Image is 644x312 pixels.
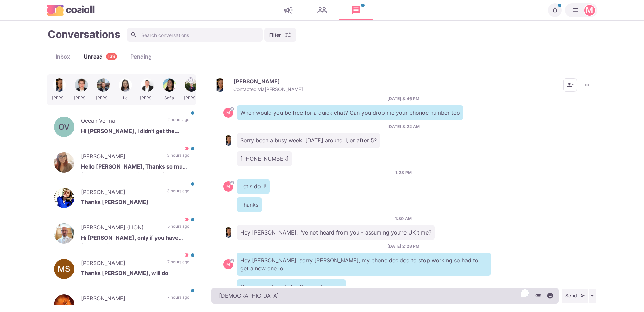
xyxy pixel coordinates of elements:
[54,188,74,208] img: Lena Kliueva
[81,269,189,279] p: Thanks [PERSON_NAME], will do
[47,5,95,15] img: logo
[81,259,161,269] p: [PERSON_NAME]
[49,52,77,61] div: Inbox
[223,227,233,238] img: Tyler Schrader
[58,123,70,131] div: Ocean Verma
[563,78,577,92] button: Remove from contacts
[237,279,346,294] p: Can we reschedule for this week please
[562,289,588,303] button: Send
[223,135,233,146] img: Tyler Schrader
[226,262,230,266] div: Martin
[81,294,161,305] p: [PERSON_NAME]
[81,117,161,127] p: Ocean Verma
[580,78,594,92] button: More menu
[230,259,234,262] svg: avatar
[395,170,412,176] p: 1:28 PM
[230,181,234,184] svg: avatar
[54,152,74,173] img: Kayla Nicholas
[237,253,491,276] p: Hey [PERSON_NAME], sorry [PERSON_NAME], my phone decided to stop working so had to get a new one lol
[211,288,559,304] textarea: To enrich screen reader interactions, please activate Accessibility in Grammarly extension settings
[548,3,562,17] button: Notifications
[237,151,292,166] p: [PHONE_NUMBER]
[387,124,420,130] p: [DATE] 3:22 AM
[167,294,189,305] p: 7 hours ago
[81,198,189,208] p: Thanks [PERSON_NAME]
[213,78,303,92] button: Tyler Schrader[PERSON_NAME]Contacted via[PERSON_NAME]
[237,133,380,148] p: Sorry been a busy week! [DATE] around 1, or after 5?
[48,28,120,40] h1: Conversations
[237,105,463,120] p: When would you be free for a quick chat? Can you drop me your phonoe number too
[167,188,189,198] p: 3 hours ago
[395,216,412,222] p: 1:30 AM
[77,52,124,61] div: Unread
[387,243,419,249] p: [DATE] 2:28 PM
[54,223,74,244] img: Marno Herinckx (LION)
[226,111,230,115] div: Martin
[167,259,189,269] p: 7 hours ago
[124,52,159,61] div: Pending
[108,53,115,60] p: 139
[387,96,419,102] p: [DATE] 3:46 PM
[81,152,160,162] p: [PERSON_NAME]
[545,291,555,301] button: Select emoji
[81,127,189,137] p: Hi [PERSON_NAME], I didn't get the intend of the message
[81,223,161,233] p: [PERSON_NAME] (LION)
[237,197,262,212] p: Thanks
[237,225,435,240] p: Hey [PERSON_NAME]! I’ve not heard from you - assuming you’re UK time?
[533,291,543,301] button: Attach files
[264,28,296,42] button: Filter
[213,78,227,92] img: Tyler Schrader
[167,152,189,162] p: 3 hours ago
[81,188,160,198] p: [PERSON_NAME]
[233,78,280,85] p: [PERSON_NAME]
[230,107,234,111] svg: avatar
[167,223,189,233] p: 5 hours ago
[81,233,189,244] p: Hi [PERSON_NAME], only if you have freelance/internal roles. Thanks
[81,162,189,173] p: Hello [PERSON_NAME], Thanks so much for the message and for following up. I do appreciate it. I a...
[237,179,270,194] p: Let's do 1!
[233,86,303,92] p: Contacted via [PERSON_NAME]
[586,6,593,14] div: Martin
[127,28,263,42] input: Search conversations
[167,117,189,127] p: 2 hours ago
[226,184,230,188] div: Martin
[565,3,597,17] button: Martin
[58,265,70,273] div: Manish Srivastava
